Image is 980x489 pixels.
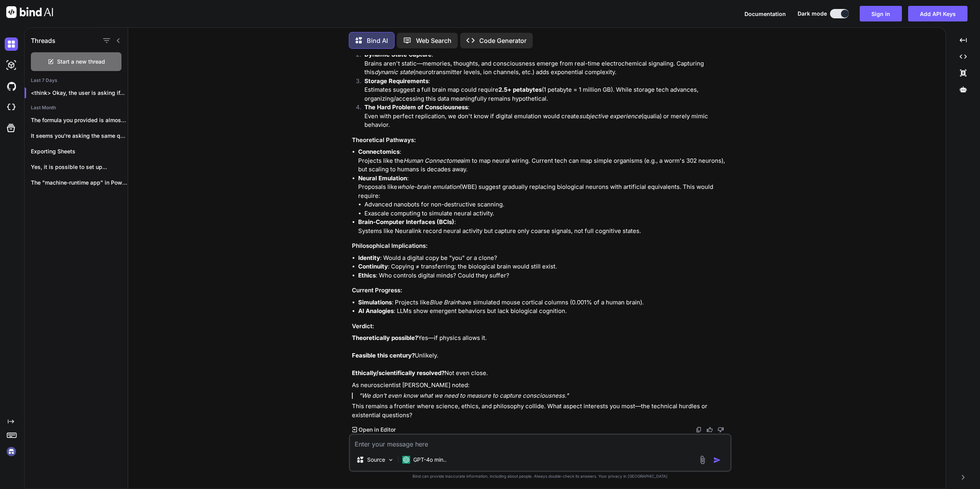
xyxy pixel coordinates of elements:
strong: 2.5+ petabytes [498,86,542,93]
p: : Brains aren't static—memories, thoughts, and consciousness emerge from real-time electrochemica... [364,50,730,77]
em: dynamic state [375,68,413,76]
button: Sign in [860,6,902,21]
img: signin [5,445,18,458]
strong: Identity [358,254,380,261]
strong: Continuity [358,263,388,270]
li: : Projects like have simulated mouse cortical columns (0.001% of a human brain). [358,298,730,307]
button: Add API Keys [908,6,968,21]
em: "We don’t even know what we need to measure to capture consciousness." [359,392,569,399]
li: Exascale computing to simulate neural activity. [364,209,730,218]
li: Advanced nanobots for non-destructive scanning. [364,200,730,209]
h2: Last 7 Days [25,77,128,84]
img: icon [713,456,721,464]
h3: Theoretical Pathways: [352,136,730,145]
h3: Current Progress: [352,286,730,295]
strong: Storage Requirements [364,77,428,85]
p: Code Generator [479,36,527,45]
em: Blue Brain [430,299,458,306]
li: : Projects like the aim to map neural wiring. Current tech can map simple organisms (e.g., a worm... [358,148,730,174]
em: subjective experience [579,112,641,120]
strong: The Hard Problem of Consciousness [364,103,468,111]
h2: Last Month [25,105,128,111]
p: Web Search [416,36,452,45]
p: This remains a frontier where science, ethics, and philosophy collide. What aspect interests you ... [352,402,730,420]
img: copy [696,427,702,433]
img: like [707,427,713,433]
p: GPT-4o min.. [413,456,446,464]
li: : Who controls digital minds? Could they suffer? [358,271,730,280]
strong: Ethically/scientifically resolved? [352,369,444,377]
strong: Feasible this century? [352,352,415,359]
button: Documentation [744,10,786,18]
p: Yes—if physics allows it. Unlikely. Not even close. [352,334,730,378]
img: GPT-4o mini [402,456,410,464]
strong: AI Analogies [358,307,394,315]
h3: Verdict: [352,322,730,331]
img: attachment [698,455,707,464]
li: : Copying ≠ transferring; the biological brain would still exist. [358,262,730,271]
img: dislike [718,427,724,433]
em: whole-brain emulation [397,183,460,190]
img: cloudideIcon [5,101,18,114]
span: Start a new thread [57,58,105,66]
span: Documentation [744,11,786,17]
em: Human Connectome [403,157,461,164]
p: Exporting Sheets [31,148,128,155]
strong: Neural Emulation [358,174,407,182]
strong: Simulations [358,299,392,306]
p: Bind can provide inaccurate information, including about people. Always double-check its answers.... [349,473,732,479]
p: : Estimates suggest a full brain map could require (1 petabyte = 1 million GB). While storage tec... [364,77,730,103]
h3: Philosophical Implications: [352,242,730,251]
li: : Would a digital copy be "you" or a clone? [358,254,730,263]
p: The "machine-runtime app" in Power Automate Desktop... [31,179,128,187]
p: Open in Editor [359,426,396,434]
strong: Connectomics [358,148,400,155]
p: Yes, it is possible to set up... [31,163,128,171]
p: As neuroscientist [PERSON_NAME] noted: [352,381,730,390]
img: Pick Models [387,457,394,463]
p: The formula you provided is almost correct... [31,116,128,124]
img: darkAi-studio [5,59,18,72]
li: : LLMs show emergent behaviors but lack biological cognition. [358,307,730,316]
p: <think> Okay, the user is asking if... [31,89,128,97]
span: Dark mode [798,10,827,18]
img: githubDark [5,80,18,93]
h1: Threads [31,36,55,45]
li: : Proposals like (WBE) suggest gradually replacing biological neurons with artificial equivalents... [358,174,730,218]
p: Bind AI [367,36,388,45]
img: Bind AI [6,6,53,18]
strong: Theoretically possible? [352,334,418,341]
li: : Systems like Neuralink record neural activity but capture only coarse signals, not full cogniti... [358,218,730,235]
strong: Brain-Computer Interfaces (BCIs) [358,218,454,226]
p: : Even with perfect replication, we don't know if digital emulation would create (qualia) or mere... [364,103,730,130]
strong: Ethics [358,272,376,279]
p: Source [367,456,385,464]
img: darkChat [5,37,18,51]
p: It seems you're asking the same question... [31,132,128,140]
